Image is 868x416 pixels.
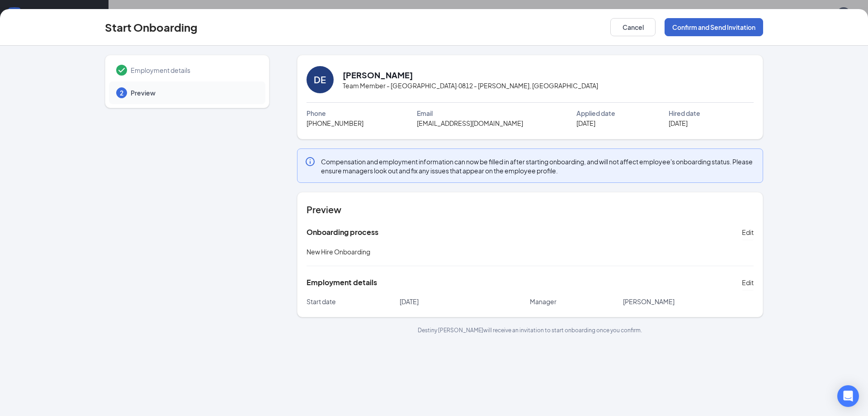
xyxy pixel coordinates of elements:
[105,19,198,35] h3: Start Onboarding
[307,108,326,118] span: Phone
[307,203,754,216] h4: Preview
[665,18,763,36] button: Confirm and Send Invitation
[116,65,127,76] svg: Checkmark
[400,297,530,306] p: [DATE]
[417,118,523,128] span: [EMAIL_ADDRESS][DOMAIN_NAME]
[314,73,326,86] div: DE
[742,225,754,239] button: Edit
[120,88,123,97] span: 2
[742,228,754,237] span: Edit
[131,88,256,97] span: Preview
[530,297,623,306] p: Manager
[343,69,413,81] h2: [PERSON_NAME]
[669,118,688,128] span: [DATE]
[417,108,433,118] span: Email
[307,297,400,306] p: Start date
[742,275,754,290] button: Edit
[307,277,377,287] h5: Employment details
[307,227,378,237] h5: Onboarding process
[742,278,754,287] span: Edit
[307,118,363,128] span: [PHONE_NUMBER]
[669,108,700,118] span: Hired date
[343,81,598,91] span: Team Member - [GEOGRAPHIC_DATA] · 0812 - [PERSON_NAME], [GEOGRAPHIC_DATA]
[837,385,859,407] div: Open Intercom Messenger
[321,157,755,175] span: Compensation and employment information can now be filled in after starting onboarding, and will ...
[131,66,256,75] span: Employment details
[623,297,754,306] p: [PERSON_NAME]
[297,326,763,334] p: Destiny [PERSON_NAME] will receive an invitation to start onboarding once you confirm.
[610,18,656,36] button: Cancel
[576,118,595,128] span: [DATE]
[307,248,370,256] span: New Hire Onboarding
[576,108,615,118] span: Applied date
[305,156,316,167] svg: Info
